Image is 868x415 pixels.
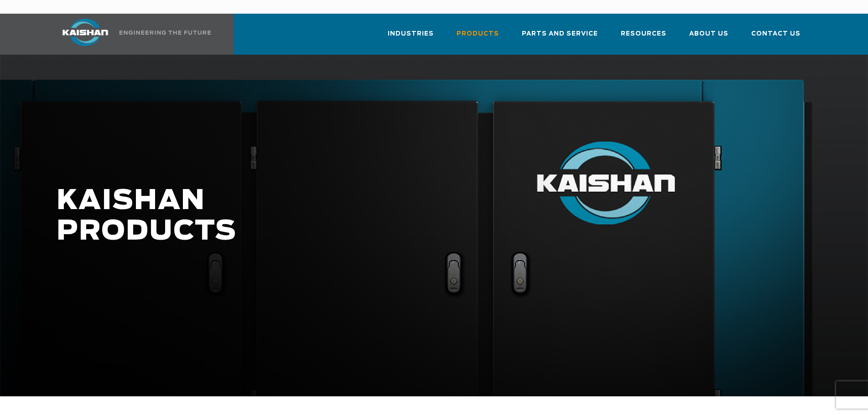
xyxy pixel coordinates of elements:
[751,22,800,53] a: Contact Us
[57,186,684,247] h1: KAISHAN PRODUCTS
[457,29,499,39] span: Products
[689,22,728,53] a: About Us
[522,29,598,39] span: Parts and Service
[522,22,598,53] a: Parts and Service
[388,29,434,39] span: Industries
[120,31,211,35] img: Engineering the future
[457,22,499,53] a: Products
[689,29,728,39] span: About Us
[388,22,434,53] a: Industries
[621,22,666,53] a: Resources
[751,29,800,39] span: Contact Us
[51,19,120,46] img: kaishan logo
[621,29,666,39] span: Resources
[51,14,213,55] a: Kaishan USA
